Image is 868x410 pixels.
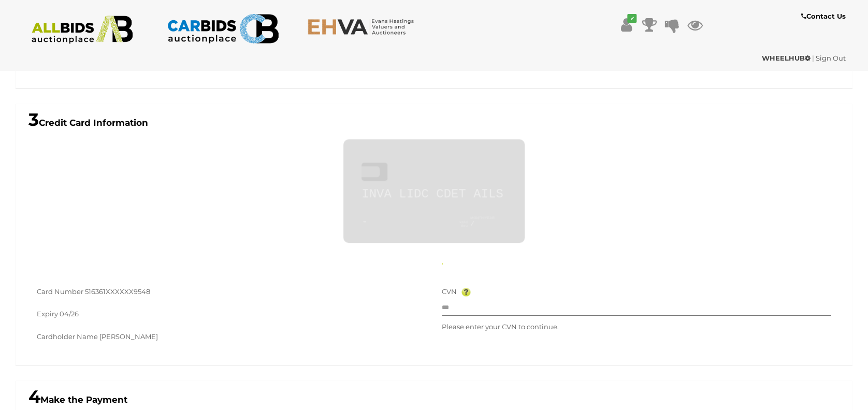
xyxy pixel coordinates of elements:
img: Help [461,288,471,296]
div: / [470,216,507,227]
label: CVN [442,286,457,298]
a: Contact Us [801,10,848,22]
img: EHVA.com.au [307,18,419,35]
b: Credit Card Information [28,118,148,128]
label: Expiry [37,308,58,320]
img: CARBIDS.com.au [167,10,279,47]
i: ✔ [627,14,636,23]
p: Please enter your CVN to continue. [442,321,831,333]
b: Make the Payment [28,394,127,405]
span: | [812,54,814,62]
span: 4 [28,386,40,407]
label: Card Number [37,286,83,298]
strong: WHEELHUB [762,54,811,62]
div: - [361,217,460,227]
span: 3 [28,109,39,130]
span: 516361XXXXXX9548 [85,287,150,296]
a: WHEELHUB [762,54,812,62]
img: ALLBIDS.com.au [26,16,138,44]
a: ✔ [618,16,634,34]
a: Sign Out [816,54,846,62]
span: [PERSON_NAME] [99,332,158,341]
label: Cardholder Name [37,331,98,343]
div: INVA LIDC CDET AILS [361,188,507,200]
b: Contact Us [801,12,846,20]
span: 04/26 [60,310,79,318]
